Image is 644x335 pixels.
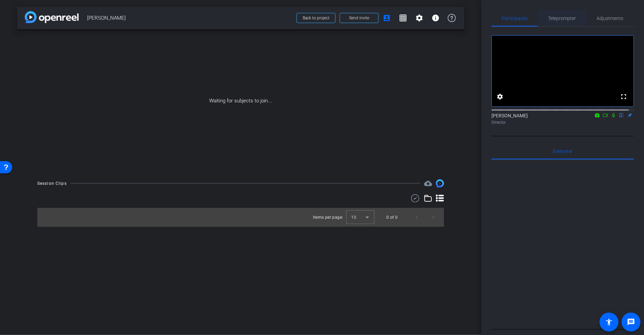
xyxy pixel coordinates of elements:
span: Participants [502,16,528,21]
mat-icon: settings [415,14,423,22]
span: Teleprompter [548,16,576,21]
img: app-logo [25,11,79,23]
span: Adjustments [597,16,624,21]
mat-icon: accessibility [605,318,613,326]
div: Session Clips [37,180,67,187]
div: [PERSON_NAME] [491,112,634,125]
span: Destinations for your clips [424,179,432,188]
mat-icon: flip [618,112,626,118]
mat-icon: settings [496,93,504,101]
mat-icon: info [431,14,440,22]
div: 0 of 0 [387,214,398,221]
button: Next page [425,209,441,225]
mat-icon: grid_on [399,14,407,22]
button: Send invite [340,13,379,23]
span: Send invite [349,15,369,21]
span: [PERSON_NAME] [87,11,293,25]
div: Items per page: [313,214,343,221]
mat-icon: fullscreen [620,93,628,101]
button: Back to project [297,13,336,23]
span: Back to project [303,16,329,20]
mat-icon: message [627,318,635,326]
mat-icon: cloud_upload [424,179,432,188]
img: Session clips [436,179,444,188]
div: Waiting for subjects to join... [17,29,464,173]
mat-icon: account_box [383,14,391,22]
button: Previous page [409,209,425,225]
span: Everyone [553,149,572,154]
div: Director [491,119,634,125]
